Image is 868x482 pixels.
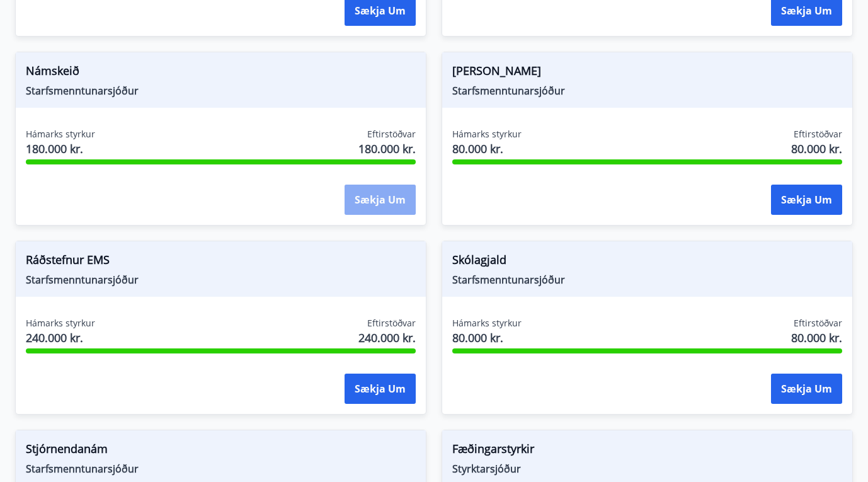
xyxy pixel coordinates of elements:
span: Hámarks styrkur [26,317,95,330]
button: Sækja um [345,374,416,404]
span: Starfsmenntunarsjóður [26,273,416,287]
span: 80.000 kr. [791,141,842,157]
span: Starfsmenntunarsjóður [452,273,842,287]
span: Stjórnendanám [26,440,416,462]
span: Eftirstöðvar [367,128,416,141]
button: Sækja um [771,185,842,215]
span: 240.000 kr. [26,330,95,346]
span: 80.000 kr. [452,141,522,157]
span: 180.000 kr. [358,141,416,157]
span: Starfsmenntunarsjóður [26,462,416,476]
span: Hámarks styrkur [452,317,522,330]
span: Eftirstöðvar [794,317,842,330]
span: Hámarks styrkur [26,128,95,141]
button: Sækja um [771,374,842,404]
span: Fæðingarstyrkir [452,440,842,462]
span: Hámarks styrkur [452,128,522,141]
span: Eftirstöðvar [794,128,842,141]
span: Styrktarsjóður [452,462,842,476]
span: Starfsmenntunarsjóður [26,84,416,98]
span: [PERSON_NAME] [452,62,842,84]
button: Sækja um [345,185,416,215]
span: 180.000 kr. [26,141,95,157]
span: 80.000 kr. [452,330,522,346]
span: 240.000 kr. [358,330,416,346]
span: Starfsmenntunarsjóður [452,84,842,98]
span: Námskeið [26,62,416,84]
span: Skólagjald [452,251,842,273]
span: 80.000 kr. [791,330,842,346]
span: Ráðstefnur EMS [26,251,416,273]
span: Eftirstöðvar [367,317,416,330]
